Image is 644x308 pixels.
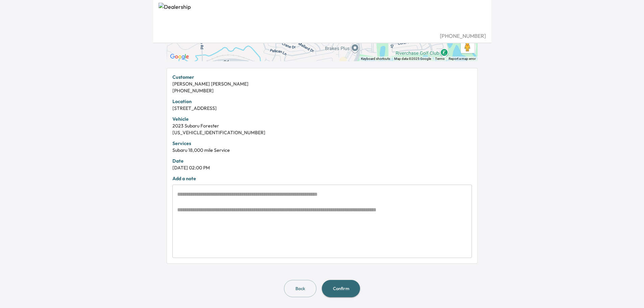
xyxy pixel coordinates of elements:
[172,158,184,164] strong: Date
[172,105,472,112] div: [STREET_ADDRESS]
[172,74,194,80] strong: Customer
[168,52,191,61] img: Google
[322,280,360,297] button: Confirm
[449,57,476,61] a: Report a map error
[361,56,390,61] button: Keyboard shortcuts
[461,40,474,53] button: Drag Pegman onto the map to open Street View
[172,147,472,153] div: Subaru 18,000 mile Service
[172,164,472,171] div: [DATE] 02:00 PM
[172,116,189,122] strong: Vehicle
[284,280,316,297] button: Back
[172,140,191,146] strong: Services
[172,175,196,182] strong: Add a note
[172,122,472,129] div: 2023 Subaru Forester
[168,52,191,61] a: Open this area in Google Maps (opens a new window)
[435,57,445,61] a: Terms (opens in new tab)
[172,87,472,94] div: [PHONE_NUMBER]
[159,32,486,40] div: [PHONE_NUMBER]
[172,80,472,87] div: [PERSON_NAME] [PERSON_NAME]
[394,57,431,61] span: Map data ©2025 Google
[172,98,192,104] strong: Location
[159,3,486,32] img: Dealership
[172,129,472,136] div: [US_VEHICLE_IDENTIFICATION_NUMBER]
